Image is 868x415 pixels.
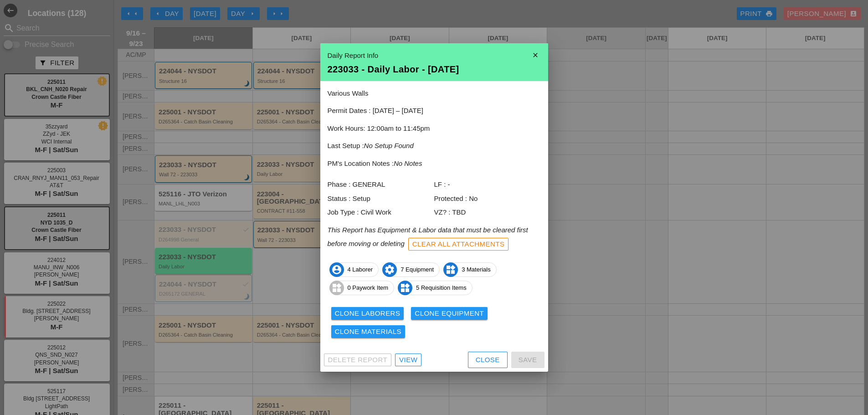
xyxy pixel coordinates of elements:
[398,281,412,295] i: widgets
[328,179,434,190] div: Phase : GENERAL
[328,159,541,169] p: PM's Location Notes :
[335,327,402,337] div: Clone Materials
[434,207,541,218] div: VZ? : TBD
[383,262,439,277] span: 7 Equipment
[328,88,541,99] p: Various Walls
[329,262,344,277] i: account_circle
[443,262,458,277] i: widgets
[328,65,541,74] div: 223033 - Daily Labor - [DATE]
[394,159,422,167] i: No Notes
[328,226,528,247] i: This Report has Equipment & Labor data that must be cleared first before moving or deleting
[408,238,509,251] button: Clear All Attachments
[526,46,544,64] i: close
[328,207,434,218] div: Job Type : Civil Work
[364,142,414,149] i: No Setup Found
[412,239,505,250] div: Clear All Attachments
[328,106,541,116] p: Permit Dates : [DATE] – [DATE]
[328,123,541,134] p: Work Hours: 12:00am to 11:45pm
[395,354,421,366] a: View
[329,281,344,295] i: widgets
[434,179,541,190] div: LF : -
[444,262,496,277] span: 3 Materials
[328,194,434,204] div: Status : Setup
[330,262,379,277] span: 4 Laborer
[331,307,404,320] button: Clone Laborers
[328,141,541,151] p: Last Setup :
[411,307,488,320] button: Clone Equipment
[331,325,406,338] button: Clone Materials
[415,308,484,319] div: Clone Equipment
[399,355,417,365] div: View
[382,262,397,277] i: settings
[398,281,472,295] span: 5 Requisition Items
[468,352,508,368] button: Close
[476,355,500,365] div: Close
[330,281,394,295] span: 0 Paywork Item
[434,194,541,204] div: Protected : No
[328,51,541,61] div: Daily Report Info
[335,308,401,319] div: Clone Laborers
